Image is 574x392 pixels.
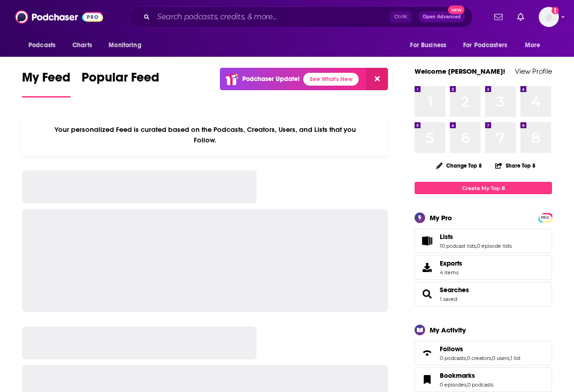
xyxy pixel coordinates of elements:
[440,243,476,249] a: 10 podcast lists
[418,234,436,247] a: Lists
[415,255,552,280] a: Exports
[415,341,552,365] span: Follows
[440,296,457,302] a: 1 saved
[66,37,98,54] a: Charts
[539,7,559,27] img: User Profile
[418,373,436,386] a: Bookmarks
[440,381,466,388] a: 0 episodes
[404,37,458,54] button: open menu
[440,345,463,353] span: Follows
[303,73,359,86] a: See What's New
[457,37,520,54] button: open menu
[102,37,153,54] button: open menu
[28,39,55,52] span: Podcasts
[540,214,551,221] span: PRO
[418,347,436,359] a: Follows
[440,233,453,241] span: Lists
[410,39,446,52] span: For Business
[519,37,552,54] button: open menu
[22,70,71,98] a: My Feed
[466,381,467,388] span: ,
[510,355,520,361] a: 1 list
[539,7,559,27] span: Logged in as MTriantPPC
[419,11,465,22] button: Open AdvancedNew
[72,39,92,52] span: Charts
[415,367,552,392] span: Bookmarks
[440,345,520,353] a: Follows
[515,67,552,76] a: View Profile
[430,213,452,222] div: My Pro
[22,70,71,91] span: My Feed
[509,355,510,361] span: ,
[491,9,506,25] a: Show notifications dropdown
[109,39,141,52] span: Monitoring
[415,182,552,194] a: Create My Top 8
[423,15,461,19] span: Open Advanced
[448,5,465,14] span: New
[463,39,507,52] span: For Podcasters
[415,67,505,76] a: Welcome [PERSON_NAME]!
[440,259,462,267] span: Exports
[440,371,493,380] a: Bookmarks
[22,114,388,156] div: Your personalized Feed is curated based on the Podcasts, Creators, Users, and Lists that you Follow.
[390,11,411,23] span: Ctrl K
[540,214,551,221] a: PRO
[514,9,528,25] a: Show notifications dropdown
[440,233,512,241] a: Lists
[467,355,491,361] a: 0 creators
[491,355,492,361] span: ,
[440,371,475,380] span: Bookmarks
[466,355,467,361] span: ,
[440,286,469,294] a: Searches
[22,37,67,54] button: open menu
[418,261,436,274] span: Exports
[467,381,493,388] a: 0 podcasts
[431,160,487,171] button: Change Top 8
[477,243,512,249] a: 0 episode lists
[525,39,541,52] span: More
[418,288,436,300] a: Searches
[15,8,103,26] img: Podchaser - Follow, Share and Rate Podcasts
[82,70,159,98] a: Popular Feed
[552,7,559,14] svg: Add a profile image
[415,229,552,253] span: Lists
[539,7,559,27] button: Show profile menu
[495,157,536,174] button: Share Top 8
[128,6,473,27] div: Search podcasts, credits, & more...
[430,326,466,334] div: My Activity
[440,269,462,276] span: 4 items
[440,355,466,361] a: 0 podcasts
[415,282,552,306] span: Searches
[242,75,300,83] p: Podchaser Update!
[476,243,477,249] span: ,
[153,10,390,24] input: Search podcasts, credits, & more...
[492,355,509,361] a: 0 users
[82,70,159,91] span: Popular Feed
